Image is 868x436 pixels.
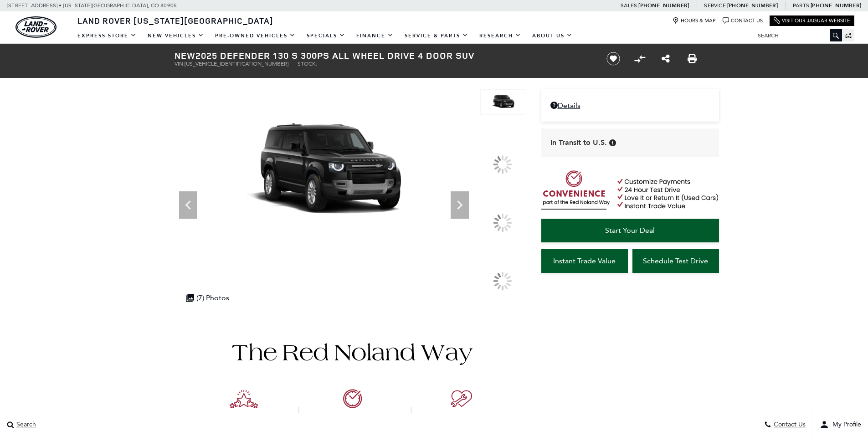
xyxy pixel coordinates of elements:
nav: Main Navigation [72,28,578,44]
a: [PHONE_NUMBER] [638,2,689,9]
a: land-rover [15,16,56,38]
a: Share this New 2025 Defender 130 S 300PS All Wheel Drive 4 Door SUV [662,53,670,64]
a: Visit Our Jaguar Website [774,17,850,24]
a: Pre-Owned Vehicles [210,28,301,44]
span: Sales [621,2,637,9]
a: Start Your Deal [541,219,719,242]
span: Instant Trade Value [553,256,616,265]
span: VIN: [175,61,185,67]
strong: New [175,49,195,62]
button: Compare vehicle [633,52,647,66]
span: In Transit to U.S. [550,138,607,148]
a: [PHONE_NUMBER] [811,2,861,9]
div: Vehicle has shipped from factory of origin. Estimated time of delivery to Retailer is on average ... [609,139,616,146]
span: Parts [793,2,809,9]
a: Print this New 2025 Defender 130 S 300PS All Wheel Drive 4 Door SUV [688,53,697,64]
span: Search [14,421,36,429]
button: Save vehicle [603,51,623,66]
a: New Vehicles [142,28,210,44]
span: Start Your Deal [605,226,655,235]
a: Schedule Test Drive [632,249,719,273]
span: Stock: [298,61,317,67]
a: Finance [351,28,399,44]
button: user-profile-menu [813,413,868,436]
span: Schedule Test Drive [643,256,708,265]
a: Hours & Map [673,17,716,24]
a: Contact Us [723,17,763,24]
a: Land Rover [US_STATE][GEOGRAPHIC_DATA] [72,15,279,26]
img: New 2025 Santorini Black LAND ROVER S 300PS image 1 [175,89,474,257]
span: [US_VEHICLE_IDENTIFICATION_NUMBER] [185,61,288,67]
a: EXPRESS STORE [72,28,142,44]
a: [PHONE_NUMBER] [727,2,778,9]
a: Service & Parts [399,28,474,44]
a: Specials [301,28,351,44]
a: About Us [527,28,578,44]
a: Instant Trade Value [541,249,628,273]
span: Land Rover [US_STATE][GEOGRAPHIC_DATA] [77,15,273,26]
input: Search [751,30,842,41]
img: Land Rover [15,16,56,38]
h1: 2025 Defender 130 S 300PS All Wheel Drive 4 Door SUV [175,51,591,61]
span: Service [704,2,725,9]
img: New 2025 Santorini Black LAND ROVER S 300PS image 1 [480,89,525,115]
span: My Profile [829,421,861,429]
span: Contact Us [771,421,806,429]
a: Research [474,28,527,44]
iframe: YouTube video player [541,277,719,421]
div: (7) Photos [181,289,234,307]
a: [STREET_ADDRESS] • [US_STATE][GEOGRAPHIC_DATA], CO 80905 [7,2,177,9]
a: Details [550,101,710,110]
